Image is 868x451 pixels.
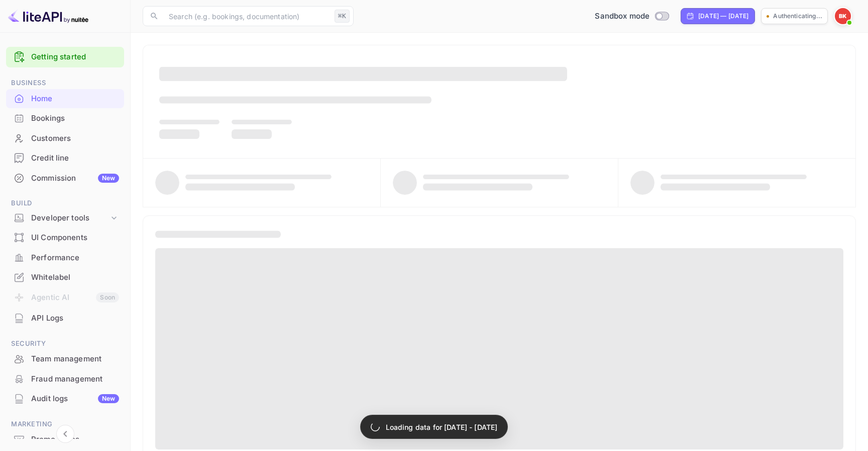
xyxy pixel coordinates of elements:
[6,430,124,448] a: Promo codes
[163,6,331,26] input: Search (e.g. bookings, documentation)
[31,373,119,385] div: Fraud management
[6,89,124,108] a: Home
[6,419,124,430] span: Marketing
[6,169,124,187] a: CommissionNew
[6,309,124,328] div: API Logs
[31,252,119,264] div: Performance
[6,248,124,268] div: Performance
[31,93,119,105] div: Home
[31,434,119,445] div: Promo codes
[31,173,119,184] div: Commission
[6,248,124,267] a: Performance
[98,394,119,403] div: New
[6,268,124,287] div: Whitelabel
[6,109,124,127] a: Bookings
[31,313,119,324] div: API Logs
[335,10,350,23] div: ⌘K
[31,353,119,365] div: Team management
[31,232,119,244] div: UI Components
[6,198,124,209] span: Build
[6,89,124,109] div: Home
[8,8,88,24] img: LiteAPI logo
[6,349,124,368] a: Team management
[56,425,74,443] button: Collapse navigation
[6,369,124,388] a: Fraud management
[6,129,124,147] a: Customers
[6,309,124,327] a: API Logs
[6,148,124,167] a: Credit line
[6,369,124,389] div: Fraud management
[698,12,748,21] div: [DATE] — [DATE]
[6,129,124,148] div: Customers
[773,12,822,21] p: Authenticating...
[6,349,124,369] div: Team management
[31,153,119,164] div: Credit line
[6,47,124,67] div: Getting started
[6,209,124,227] div: Developer tools
[31,272,119,283] div: Whitelabel
[595,11,649,22] span: Sandbox mode
[31,212,109,224] div: Developer tools
[591,11,673,22] div: Switch to Production mode
[6,389,124,408] a: Audit logsNew
[6,228,124,248] div: UI Components
[98,174,119,183] div: New
[386,422,498,432] p: Loading data for [DATE] - [DATE]
[6,389,124,409] div: Audit logsNew
[31,51,119,63] a: Getting started
[6,148,124,168] div: Credit line
[835,8,851,24] img: Bill Kyriazopoulos
[6,338,124,349] span: Security
[31,113,119,124] div: Bookings
[6,169,124,188] div: CommissionNew
[31,133,119,144] div: Customers
[6,109,124,128] div: Bookings
[6,78,124,89] span: Business
[31,393,119,405] div: Audit logs
[6,228,124,247] a: UI Components
[6,268,124,286] a: Whitelabel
